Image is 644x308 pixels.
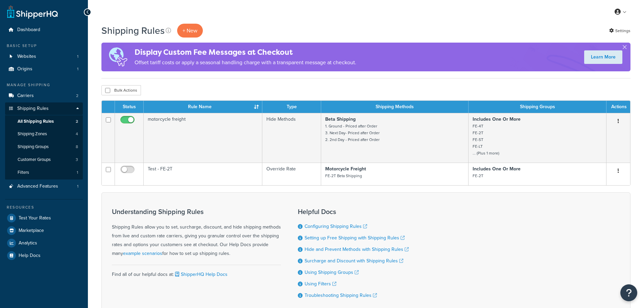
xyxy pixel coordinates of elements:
[606,101,630,113] th: Actions
[77,54,78,60] span: 1
[5,153,83,166] li: Customer Groups
[177,24,203,38] p: + New
[5,102,83,115] a: Shipping Rules
[305,292,377,299] a: Troubleshooting Shipping Rules
[5,250,83,262] a: Help Docs
[5,180,83,193] li: Advanced Features
[473,165,521,172] strong: Includes One Or More
[76,131,78,137] span: 4
[473,173,483,179] small: FE-2T
[5,102,83,180] li: Shipping Rules
[112,208,281,258] div: Shipping Rules allow you to set, surcharge, discount, and hide shipping methods from live and cus...
[305,246,409,253] a: Hide and Prevent Methods with Shipping Rules
[5,166,83,179] li: Filters
[620,284,637,301] button: Open Resource Center
[17,106,49,112] span: Shipping Rules
[262,163,321,185] td: Override Rate
[5,43,83,49] div: Basic Setup
[5,50,83,63] li: Websites
[5,50,83,63] a: Websites 1
[144,163,262,185] td: Test - FE-2T
[325,123,380,143] small: 1. Ground - Priced after Order 3. Next Day- Priced after Order 2. 2nd Day - Priced after Order
[101,85,141,95] button: Bulk Actions
[5,128,83,140] li: Shipping Zones
[18,170,29,175] span: Filters
[305,223,367,230] a: Configuring Shipping Rules
[325,116,356,123] strong: Beta Shipping
[77,66,78,72] span: 1
[5,141,83,153] li: Shipping Groups
[5,224,83,237] a: Marketplace
[123,250,162,257] a: example scenarios
[5,166,83,179] a: Filters 1
[5,24,83,36] a: Dashboard
[5,153,83,166] a: Customer Groups 3
[325,165,366,172] strong: Motorcycle Freight
[5,63,83,75] li: Origins
[19,215,51,221] span: Test Your Rates
[609,26,630,35] a: Settings
[17,184,58,189] span: Advanced Features
[473,116,521,123] strong: Includes One Or More
[473,123,499,156] small: FE-4T FE-2T FE-ST FE-LT ... (Plus 1 more)
[18,119,54,124] span: All Shipping Rules
[135,58,356,67] p: Offset tariff costs or apply a seasonal handling charge with a transparent message at checkout.
[325,173,362,179] small: FE-2T Beta Shipping
[584,50,622,64] a: Learn More
[19,240,37,246] span: Analytics
[112,265,281,279] div: Find all of our helpful docs at:
[112,208,281,215] h3: Understanding Shipping Rules
[77,170,78,175] span: 1
[18,131,47,137] span: Shipping Zones
[298,208,409,215] h3: Helpful Docs
[17,93,34,99] span: Carriers
[5,115,83,128] a: All Shipping Rules 2
[17,54,36,60] span: Websites
[76,144,78,150] span: 8
[305,257,403,264] a: Surcharge and Discount with Shipping Rules
[18,157,51,163] span: Customer Groups
[305,280,336,287] a: Using Filters
[5,82,83,88] div: Manage Shipping
[5,90,83,102] a: Carriers 2
[5,205,83,210] div: Resources
[19,228,44,234] span: Marketplace
[115,101,144,113] th: Status
[5,212,83,224] a: Test Your Rates
[77,184,78,189] span: 1
[7,5,58,19] a: ShipperHQ Home
[135,47,356,58] h4: Display Custom Fee Messages at Checkout
[305,234,405,241] a: Setting up Free Shipping with Shipping Rules
[19,253,41,259] span: Help Docs
[5,180,83,193] a: Advanced Features 1
[5,141,83,153] a: Shipping Groups 8
[17,66,32,72] span: Origins
[76,157,78,163] span: 3
[469,101,606,113] th: Shipping Groups
[262,113,321,163] td: Hide Methods
[5,90,83,102] li: Carriers
[18,144,49,150] span: Shipping Groups
[101,24,165,37] h1: Shipping Rules
[76,93,78,99] span: 2
[321,101,469,113] th: Shipping Methods
[17,27,40,33] span: Dashboard
[174,271,228,278] a: ShipperHQ Help Docs
[5,237,83,249] a: Analytics
[262,101,321,113] th: Type
[101,43,135,71] img: duties-banner-06bc72dcb5fe05cb3f9472aba00be2ae8eb53ab6f0d8bb03d382ba314ac3c341.png
[144,113,262,163] td: motorcycle freight
[305,269,359,276] a: Using Shipping Groups
[144,101,262,113] th: Rule Name : activate to sort column ascending
[5,63,83,75] a: Origins 1
[76,119,78,124] span: 2
[5,115,83,128] li: All Shipping Rules
[5,128,83,140] a: Shipping Zones 4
